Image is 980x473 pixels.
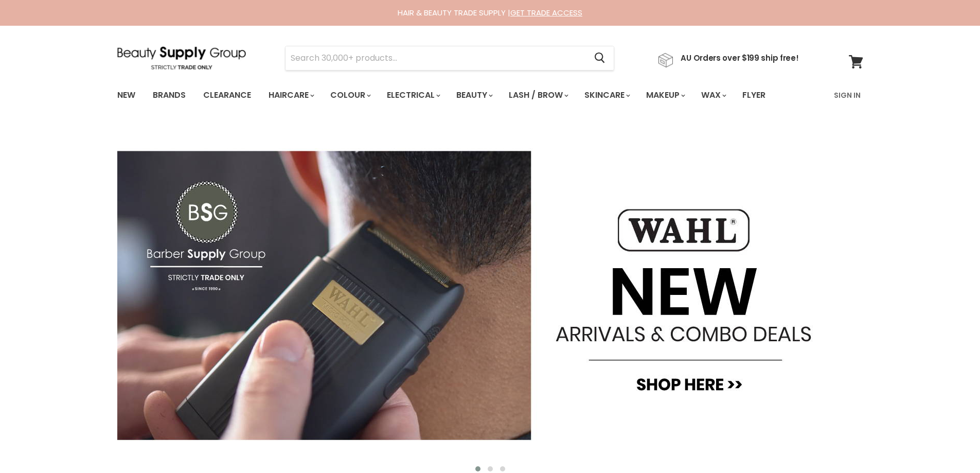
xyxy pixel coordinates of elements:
a: New [110,84,143,106]
a: Lash / Brow [501,84,575,106]
button: Search [586,46,614,70]
a: Colour [323,84,377,106]
nav: Main [104,80,876,110]
div: HAIR & BEAUTY TRADE SUPPLY | [104,8,876,18]
a: Haircare [261,84,320,106]
a: Makeup [638,84,691,106]
form: Product [285,46,614,71]
a: Wax [693,84,733,106]
a: Beauty [449,84,499,106]
a: Skincare [577,84,636,106]
a: Sign In [828,84,867,106]
a: Brands [145,84,193,106]
iframe: Gorgias live chat messenger [929,425,970,463]
a: GET TRADE ACCESS [510,7,582,18]
a: Flyer [735,84,773,106]
a: Electrical [379,84,447,106]
ul: Main menu [110,80,800,110]
input: Search [286,46,586,70]
a: Clearance [195,84,259,106]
